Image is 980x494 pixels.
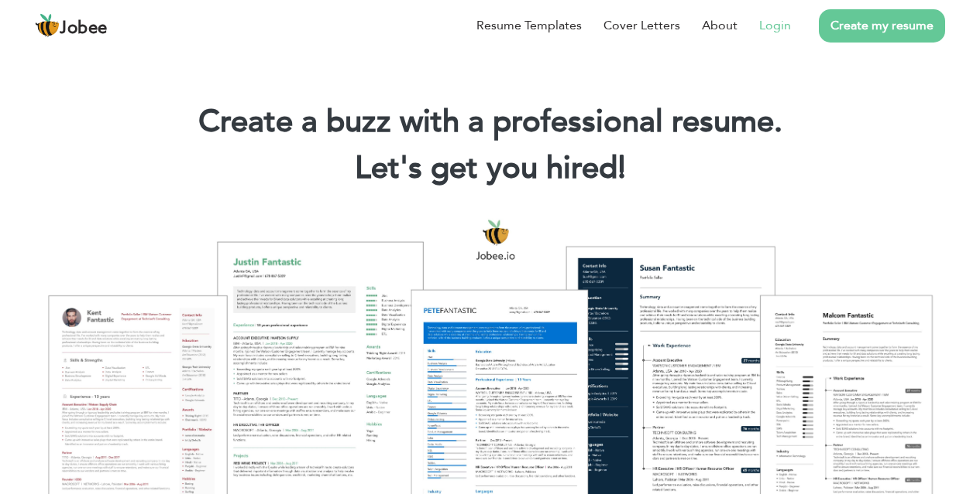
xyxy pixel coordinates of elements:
a: Cover Letters [603,16,680,35]
img: jobee.io [35,13,60,38]
span: | [618,147,625,189]
span: Jobee [60,20,108,37]
a: Login [759,16,791,35]
h2: Let's [23,148,957,189]
a: Jobee [35,13,108,38]
a: Resume Templates [476,16,582,35]
h1: Create a buzz with a professional resume. [23,102,957,142]
a: About [702,16,738,35]
a: Create my resume [819,9,945,43]
span: get you hired! [431,147,626,189]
